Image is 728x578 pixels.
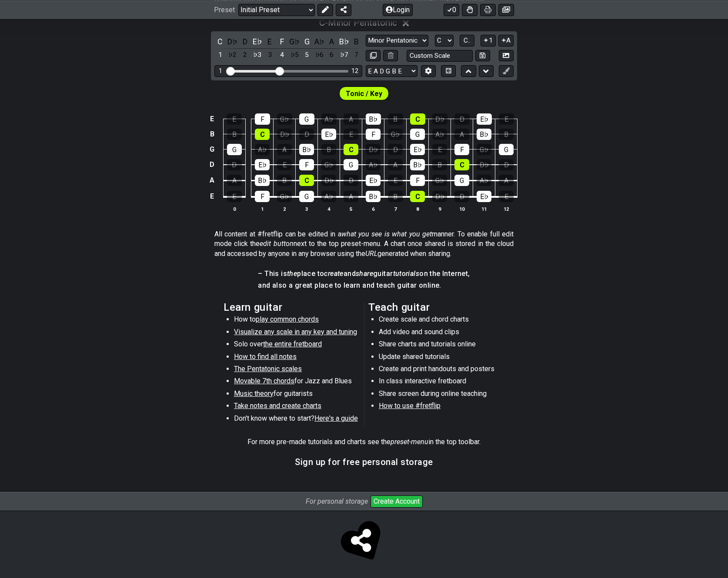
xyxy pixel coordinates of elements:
span: Movable 7th chords [234,377,294,385]
th: 8 [407,204,429,213]
li: How to [234,315,358,327]
div: G [499,144,514,155]
div: G [227,144,242,155]
span: Music theory [234,389,274,398]
button: Copy [366,50,381,62]
li: Add video and sound clips [379,327,503,339]
div: F [366,129,381,140]
div: A [277,144,292,155]
div: B [321,144,336,155]
div: B [388,191,403,202]
span: First enable full edit mode to edit [346,87,382,100]
em: edit button [260,239,293,248]
div: B♭ [477,129,491,140]
td: D [207,157,217,173]
select: Tuning [366,65,417,77]
th: 10 [451,204,473,213]
div: A♭ [477,175,491,186]
div: toggle pitch class [301,36,313,47]
button: First click edit preset to enable marker editing [499,65,514,77]
div: A♭ [432,129,447,140]
div: G♭ [388,129,403,140]
button: Store user defined scale [475,50,490,62]
button: Edit Tuning [421,65,436,77]
li: Don't know where to start? [234,414,358,426]
div: D♭ [366,144,381,155]
div: toggle pitch class [214,36,226,47]
div: D [344,175,358,186]
button: Toggle horizontal chord view [441,65,456,77]
div: B♭ [410,159,425,170]
div: C [454,159,469,170]
div: B♭ [366,191,381,202]
h2: Teach guitar [368,302,504,312]
h4: – This is place to and guitar on the Internet, [258,269,470,279]
button: Toggle Dexterity for all fretkits [462,3,478,16]
select: Preset [238,3,315,16]
div: B♭ [366,113,381,125]
div: E♭ [477,191,491,202]
div: toggle pitch class [227,36,238,47]
li: Create scale and chord charts [379,315,503,327]
li: Update shared tutorials [379,352,503,364]
div: G♭ [477,144,491,155]
td: G [207,142,217,157]
div: G [299,191,314,202]
div: B♭ [299,144,314,155]
div: G [299,113,314,125]
div: E♭ [477,113,492,125]
li: Share charts and tutorials online [379,339,503,352]
span: C - Minor Pentatonic [319,17,397,28]
li: for Jazz and Blues [234,376,358,389]
li: for guitarists [234,389,358,401]
div: G♭ [321,159,336,170]
div: A [344,191,358,202]
span: Click to store and share! [343,522,385,564]
div: C [299,175,314,186]
div: D♭ [321,175,336,186]
th: 1 [251,204,274,213]
div: B [277,175,292,186]
div: F [255,191,270,202]
button: Share Preset [336,3,351,16]
th: 9 [429,204,451,213]
p: All content at #fretflip can be edited in a manner. To enable full edit mode click the next to th... [214,229,514,259]
div: E [499,191,514,202]
div: toggle scale degree [338,49,350,61]
div: E [344,129,358,140]
div: E [432,144,447,155]
div: G♭ [277,191,292,202]
div: E♭ [321,129,336,140]
th: 12 [495,204,518,213]
th: 5 [340,204,362,213]
button: Move up [461,65,476,77]
button: Edit Preset [317,3,333,16]
div: D [454,191,469,202]
div: A♭ [255,144,270,155]
div: toggle scale degree [264,49,275,61]
h4: and also a great place to learn and teach guitar online. [258,281,470,290]
div: F [299,159,314,170]
div: E [227,113,242,125]
div: toggle scale degree [351,49,362,61]
span: the entire fretboard [263,340,322,348]
div: Visible fret range [214,65,362,77]
em: the [287,269,297,278]
div: toggle pitch class [351,36,362,47]
th: 2 [274,204,296,213]
div: F [255,113,270,125]
select: Scale [366,35,428,47]
td: E [207,112,217,127]
span: play common chords [256,315,319,323]
span: Preset [214,6,235,14]
div: D♭ [432,191,447,202]
div: C [344,144,358,155]
button: Print [480,3,496,16]
td: B [207,126,217,142]
div: A♭ [321,191,336,202]
div: toggle pitch class [338,36,350,47]
div: C [410,113,425,125]
div: toggle scale degree [239,49,250,61]
div: A♭ [321,113,337,125]
div: B [432,159,447,170]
